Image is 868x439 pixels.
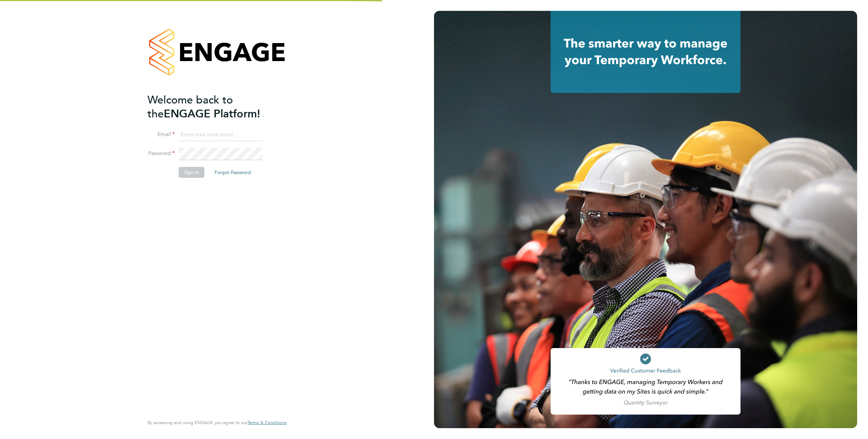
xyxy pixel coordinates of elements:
[147,420,287,425] span: By accessing and using ENGAGE you agree to our
[179,167,204,178] button: Sign In
[179,129,262,141] input: Enter your work email...
[147,93,280,121] h2: ENGAGE Platform!
[248,420,287,425] a: Terms & Conditions
[248,420,287,425] span: Terms & Conditions
[147,131,175,138] label: Email
[147,93,233,120] span: Welcome back to the
[209,167,256,178] button: Forgot Password
[147,150,175,157] label: Password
